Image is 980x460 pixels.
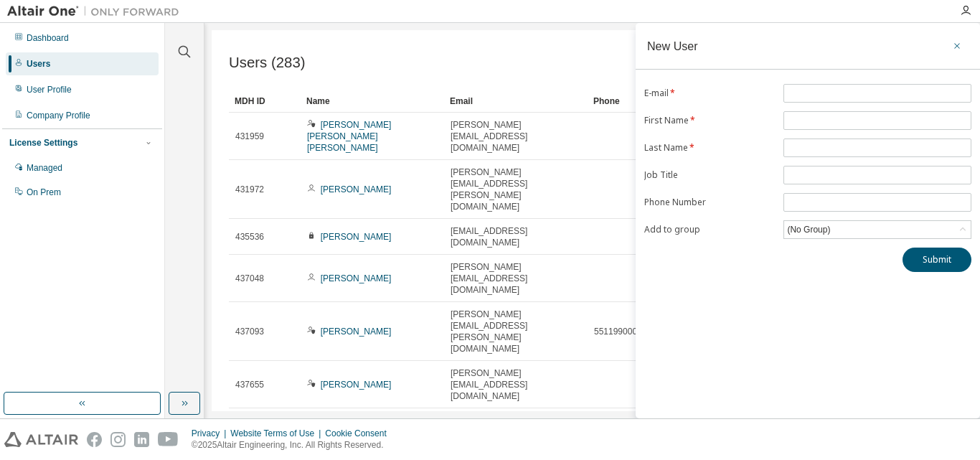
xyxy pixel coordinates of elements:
div: Name [306,90,438,113]
img: instagram.svg [110,432,126,447]
a: [PERSON_NAME] [321,380,392,390]
div: Dashboard [27,32,69,44]
div: Managed [27,162,62,174]
span: Users (283) [229,55,306,71]
label: First Name [644,115,775,126]
a: [PERSON_NAME] [321,232,392,242]
div: (No Group) [784,221,971,238]
div: Email [450,90,582,113]
div: New User [647,40,698,52]
a: [PERSON_NAME] [PERSON_NAME] [PERSON_NAME] [307,120,391,153]
img: facebook.svg [87,432,102,447]
div: Privacy [192,428,230,439]
span: [PERSON_NAME][EMAIL_ADDRESS][PERSON_NAME][DOMAIN_NAME] [451,309,581,355]
label: Phone Number [644,197,775,208]
a: [PERSON_NAME] [321,327,392,337]
span: [PERSON_NAME][EMAIL_ADDRESS][DOMAIN_NAME] [451,261,581,296]
span: 431959 [235,131,264,142]
label: Job Title [644,169,775,181]
div: License Settings [9,137,77,149]
span: 5511990000000 [594,326,656,337]
div: (No Group) [785,222,832,238]
div: MDH ID [235,90,295,113]
span: 437048 [235,273,264,284]
div: Phone [593,90,725,113]
img: youtube.svg [158,432,179,447]
div: Website Terms of Use [230,428,325,439]
span: [EMAIL_ADDRESS][DOMAIN_NAME] [451,225,581,248]
span: 437093 [235,326,264,337]
button: Submit [903,248,971,272]
label: E-mail [644,88,775,99]
img: linkedin.svg [134,432,149,447]
img: altair_logo.svg [4,432,78,447]
div: On Prem [27,187,61,198]
div: Users [27,58,50,70]
label: Last Name [644,142,775,154]
div: Company Profile [27,110,90,121]
span: 435536 [235,231,264,243]
label: Add to group [644,224,775,235]
span: 431972 [235,184,264,195]
a: [PERSON_NAME] [321,184,392,194]
div: User Profile [27,84,72,95]
a: [PERSON_NAME] [321,273,392,283]
img: Altair One [7,4,187,19]
div: Cookie Consent [325,428,395,439]
span: 437655 [235,379,264,390]
p: © 2025 Altair Engineering, Inc. All Rights Reserved. [192,439,395,451]
span: [PERSON_NAME][EMAIL_ADDRESS][PERSON_NAME][DOMAIN_NAME] [451,166,581,212]
span: [PERSON_NAME][EMAIL_ADDRESS][DOMAIN_NAME] [451,119,581,154]
span: [PERSON_NAME][EMAIL_ADDRESS][DOMAIN_NAME] [451,367,581,402]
